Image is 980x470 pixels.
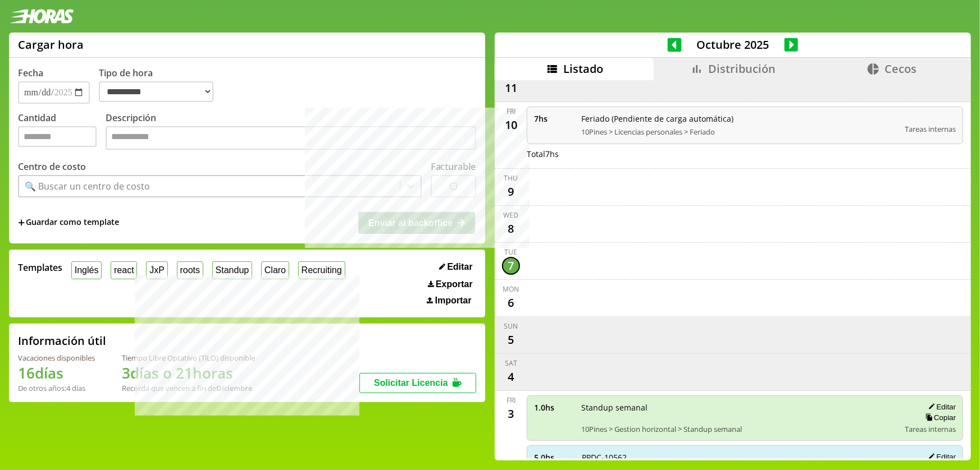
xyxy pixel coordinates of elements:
div: 3 [502,405,520,423]
div: 10 [502,116,520,134]
img: logotipo [9,9,74,24]
div: Total 7 hs [527,149,963,159]
b: Diciembre [216,383,252,393]
div: Recordá que vencen a fin de [122,383,255,393]
span: Standup semanal [581,402,897,413]
span: + [18,216,25,229]
span: Templates [18,261,62,274]
h2: Información útil [18,333,106,348]
div: De otros años: 4 días [18,383,95,393]
span: 1.0 hs [534,402,573,413]
button: roots [177,261,203,279]
h1: Cargar hora [18,37,84,52]
label: Descripción [106,112,476,153]
label: Facturable [431,160,476,173]
div: Sun [504,321,518,331]
span: +Guardar como template [18,216,119,229]
div: 6 [502,294,520,312]
span: Tareas internas [905,424,956,434]
div: Wed [504,210,519,220]
span: Listado [563,61,603,76]
button: Editar [436,261,476,273]
button: Claro [261,261,289,279]
span: Octubre 2025 [682,37,785,52]
div: Tiempo Libre Optativo (TiLO) disponible [122,353,255,363]
button: Exportar [425,279,476,290]
span: Solicitar Licencia [374,378,448,388]
button: Solicitar Licencia [359,373,476,393]
div: 5 [502,331,520,349]
div: scrollable content [495,80,971,459]
button: Recruiting [298,261,345,279]
div: Fri [507,395,516,405]
span: 10Pines > Gestion horizontal > Standup semanal [581,424,897,434]
span: Feriado (Pendiente de carga automática) [581,113,897,124]
button: JxP [146,261,167,279]
button: Editar [925,452,956,462]
button: Standup [212,261,252,279]
span: Editar [447,262,472,272]
div: Tue [505,247,518,257]
div: 4 [502,368,520,386]
select: Tipo de hora [99,81,213,102]
label: Tipo de hora [99,67,222,104]
span: Tareas internas [905,124,956,134]
span: PPDC-10562 [582,452,909,463]
span: 7 hs [534,113,573,124]
span: Cecos [885,61,917,76]
div: 11 [502,79,520,97]
span: Importar [435,296,472,306]
div: 8 [502,220,520,238]
span: 10Pines > Licencias personales > Feriado [581,127,897,137]
button: Copiar [922,413,956,422]
h1: 16 días [18,363,95,383]
span: Distribución [708,61,776,76]
span: Exportar [436,279,473,289]
div: Fri [507,107,516,116]
button: Editar [925,402,956,412]
label: Centro de costo [18,160,86,173]
button: react [111,261,137,279]
label: Cantidad [18,112,106,153]
div: Vacaciones disponibles [18,353,95,363]
label: Fecha [18,67,43,79]
button: Inglés [71,261,102,279]
input: Cantidad [18,126,97,147]
textarea: Descripción [106,126,476,150]
div: Thu [504,173,518,183]
span: 5.0 hs [534,452,574,463]
div: Sat [505,358,517,368]
div: 🔍 Buscar un centro de costo [25,180,150,192]
div: 9 [502,183,520,201]
h1: 3 días o 21 horas [122,363,255,383]
div: 7 [502,257,520,275]
div: Mon [503,284,519,294]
